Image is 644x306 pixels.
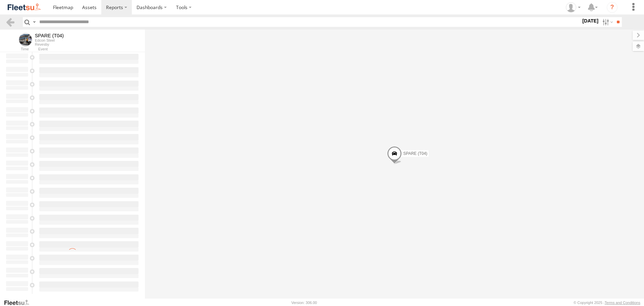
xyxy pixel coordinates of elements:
a: Terms and Conditions [605,301,640,305]
div: Michael Bevan [563,2,583,12]
div: SPARE (T04) - View Asset History [35,33,64,38]
div: Time [5,48,29,51]
a: Visit our Website [4,299,35,306]
span: SPARE (T04) [403,151,427,156]
label: [DATE] [581,17,600,25]
div: © Copyright 2025 - [574,301,640,305]
div: Event [38,48,145,51]
div: Edcon Steel [35,38,64,42]
label: Search Query [32,17,37,27]
div: Version: 306.00 [291,301,317,305]
label: Search Filter Options [600,17,614,27]
i: ? [607,2,618,13]
a: Back to previous Page [5,17,15,27]
div: Revesby [35,42,64,46]
img: fleetsu-logo-horizontal.svg [7,3,42,12]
